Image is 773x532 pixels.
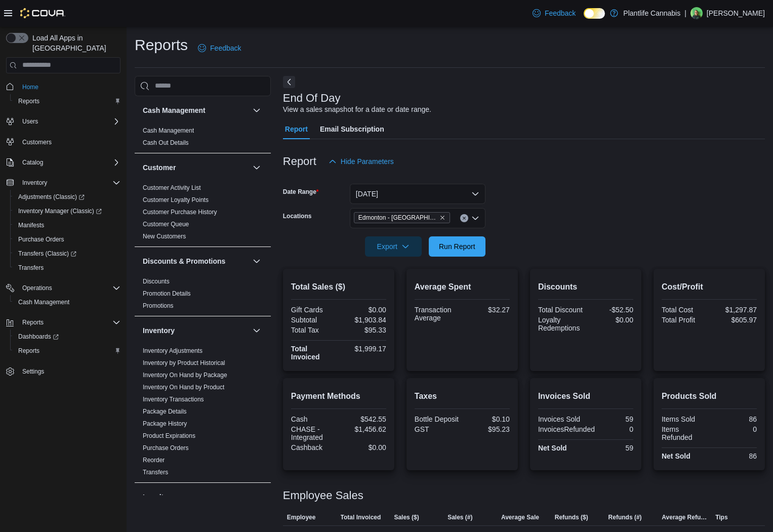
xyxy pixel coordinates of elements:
[460,214,468,222] button: Clear input
[429,236,485,257] button: Run Report
[662,452,690,460] strong: Net Sold
[14,191,89,203] a: Adjustments (Classic)
[662,281,757,293] h2: Cost/Profit
[538,415,584,423] div: Invoices Sold
[415,415,460,423] div: Bottle Deposit
[143,325,175,336] h3: Inventory
[143,184,201,192] span: Customer Activity List
[143,457,165,464] a: Reorder
[18,156,120,169] span: Catalog
[143,492,168,502] h3: Loyalty
[283,188,319,196] label: Date Range
[10,330,125,344] a: Dashboards
[662,306,707,314] div: Total Cost
[22,367,44,376] span: Settings
[18,298,69,306] span: Cash Management
[464,306,510,314] div: $32.27
[10,204,125,218] a: Inventory Manager (Classic)
[251,161,263,174] button: Customer
[528,3,580,23] a: Feedback
[22,179,47,187] span: Inventory
[143,139,189,147] span: Cash Out Details
[28,33,120,53] span: Load All Apps in [GEOGRAPHIC_DATA]
[2,135,125,149] button: Customers
[2,79,125,94] button: Home
[143,105,249,115] button: Cash Management
[283,92,341,104] h3: End Of Day
[2,315,125,330] button: Reports
[143,325,249,336] button: Inventory
[662,425,707,441] div: Items Refunded
[143,139,189,146] a: Cash Out Details
[18,81,43,93] a: Home
[135,275,271,316] div: Discounts & Promotions
[538,306,584,314] div: Total Discount
[415,425,460,433] div: GST
[415,281,510,293] h2: Average Spent
[285,119,308,139] span: Report
[143,209,217,216] a: Customer Purchase History
[10,344,125,358] button: Reports
[14,219,120,231] span: Manifests
[538,444,567,452] strong: Net Sold
[538,390,633,402] h2: Invoices Sold
[143,278,170,285] a: Discounts
[2,176,125,190] button: Inventory
[18,80,120,93] span: Home
[14,248,120,260] span: Transfers (Classic)
[143,420,187,427] a: Package History
[22,83,38,91] span: Home
[555,513,588,521] span: Refunds ($)
[10,190,125,204] a: Adjustments (Classic)
[22,158,43,167] span: Catalog
[18,316,120,329] span: Reports
[447,513,472,521] span: Sales (#)
[18,264,44,272] span: Transfers
[283,104,431,115] div: View a sales snapshot for a date or date range.
[143,359,225,366] a: Inventory by Product Historical
[143,420,187,428] span: Package History
[684,7,686,19] p: |
[22,138,52,146] span: Customers
[143,347,202,354] a: Inventory Adjustments
[18,115,120,128] span: Users
[538,281,633,293] h2: Discounts
[371,236,416,257] span: Export
[538,425,595,433] div: InvoicesRefunded
[464,415,510,423] div: $0.10
[251,255,263,267] button: Discounts & Promotions
[415,306,460,322] div: Transaction Average
[251,491,263,503] button: Loyalty
[22,117,38,126] span: Users
[18,221,44,229] span: Manifests
[143,256,249,266] button: Discounts & Promotions
[143,162,176,173] h3: Customer
[143,432,195,440] span: Product Expirations
[143,105,206,115] h3: Cash Management
[194,38,245,58] a: Feedback
[14,191,120,203] span: Adjustments (Classic)
[143,302,174,310] span: Promotions
[711,316,757,324] div: $605.97
[2,364,125,379] button: Settings
[439,215,445,221] button: Remove Edmonton - ICE District from selection in this group
[18,235,64,243] span: Purchase Orders
[18,97,39,105] span: Reports
[18,193,85,201] span: Adjustments (Classic)
[143,468,168,476] span: Transfers
[690,7,703,19] div: Nate Kinisky
[394,513,419,521] span: Sales ($)
[291,326,337,334] div: Total Tax
[14,95,120,107] span: Reports
[18,365,48,378] a: Settings
[210,43,241,53] span: Feedback
[341,326,386,334] div: $95.33
[283,489,363,502] h3: Employee Sales
[251,104,263,116] button: Cash Management
[291,415,337,423] div: Cash
[143,196,209,203] a: Customer Loyalty Points
[14,233,68,245] a: Purchase Orders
